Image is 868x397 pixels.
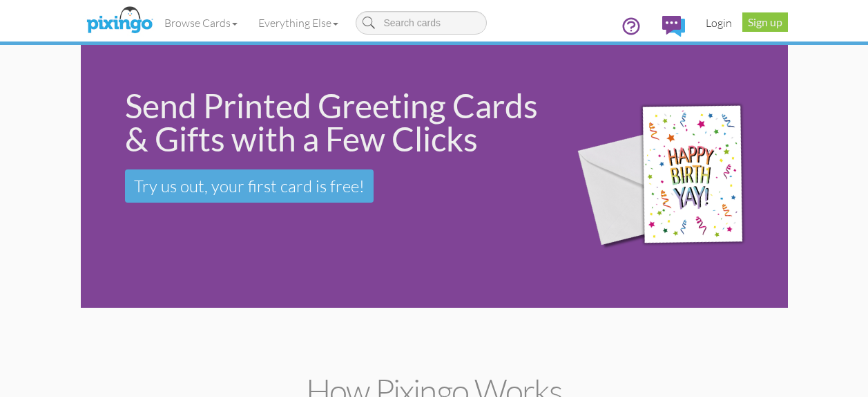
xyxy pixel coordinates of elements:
[83,3,156,38] img: pixingo logo
[742,12,788,32] a: Sign up
[695,6,742,40] a: Login
[356,11,487,35] input: Search cards
[248,6,349,40] a: Everything Else
[125,89,541,156] div: Send Printed Greeting Cards & Gifts with a Few Clicks
[134,176,365,196] span: Try us out, your first card is free!
[154,6,248,40] a: Browse Cards
[125,169,374,203] a: Try us out, your first card is free!
[662,16,685,37] img: comments.svg
[561,76,783,277] img: 942c5090-71ba-4bfc-9a92-ca782dcda692.png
